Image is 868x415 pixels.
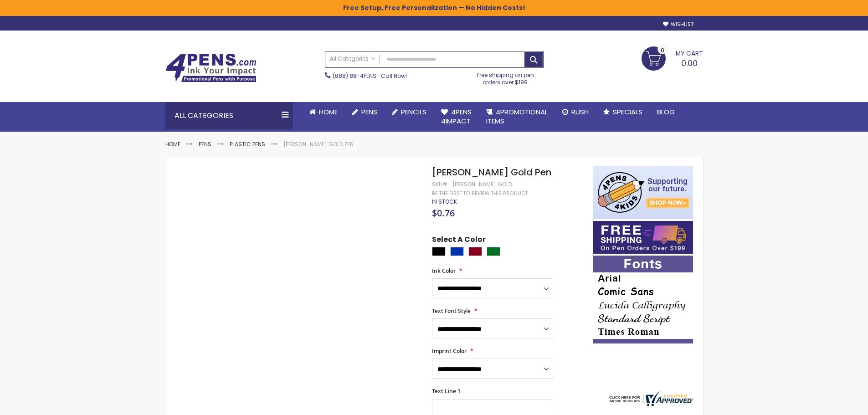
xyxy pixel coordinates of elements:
span: Rush [571,107,589,117]
div: All Categories [165,102,293,129]
div: [PERSON_NAME] Gold [452,181,512,188]
span: 0.00 [681,57,698,69]
a: Pencils [385,102,434,122]
span: In stock [432,198,457,205]
span: Blog [657,107,675,117]
a: Home [165,140,180,148]
li: [PERSON_NAME] Gold Pen [283,141,354,148]
a: Pens [345,102,385,122]
a: Be the first to review this product [432,190,528,197]
span: 4PROMOTIONAL ITEMS [486,107,548,126]
div: Blue [450,247,464,256]
img: 4Pens Custom Pens and Promotional Products [165,53,257,82]
div: Free shipping on pen orders over $199 [467,68,544,86]
span: Text Font Style [432,307,471,315]
span: Pens [361,107,377,117]
span: All Categories [330,55,375,62]
a: Rush [555,102,596,122]
span: 4Pens 4impact [441,107,472,126]
a: Specials [596,102,650,122]
img: Free shipping on orders over $199 [593,221,693,254]
a: Blog [650,102,682,122]
strong: SKU [432,180,449,188]
a: Home [302,102,345,122]
span: $0.76 [432,207,455,219]
a: Plastic Pens [230,140,265,148]
span: 0 [661,46,664,55]
img: 4pens 4 kids [593,166,693,219]
span: Pencils [401,107,426,117]
div: Black [432,247,446,256]
a: 0.00 0 [642,46,703,69]
a: 4Pens4impact [434,102,479,132]
span: Select A Color [432,235,486,247]
a: Pens [199,140,211,148]
img: font-personalization-examples [593,256,693,343]
a: Wishlist [663,21,693,28]
a: 4PROMOTIONALITEMS [479,102,555,132]
a: 4pens.com certificate URL [607,400,693,408]
a: (888) 88-4PENS [333,72,376,80]
div: Availability [432,198,457,205]
span: - Call Now! [333,72,407,80]
span: Ink Color [432,267,456,275]
span: [PERSON_NAME] Gold Pen [432,166,551,179]
div: Burgundy [468,247,482,256]
span: Imprint Color [432,347,467,355]
span: Home [319,107,338,117]
a: All Categories [325,51,380,67]
span: Text Line 1 [432,387,461,395]
span: Specials [613,107,642,117]
img: 4pens.com widget logo [607,391,693,406]
div: Green [487,247,500,256]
